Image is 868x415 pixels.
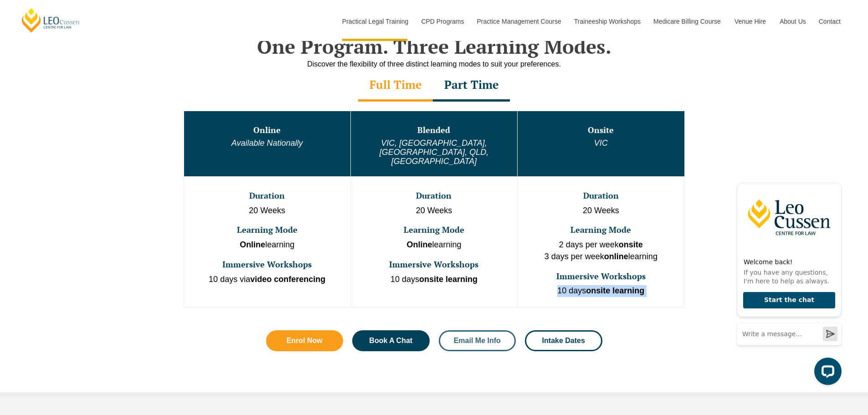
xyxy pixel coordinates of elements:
[287,337,323,344] span: Enrol Now
[380,138,488,166] em: VIC, [GEOGRAPHIC_DATA], [GEOGRAPHIC_DATA], QLD, [GEOGRAPHIC_DATA]
[352,260,516,269] h3: Immersive Workshops
[352,225,516,235] h3: Learning Mode
[414,2,470,41] a: CPD Programs
[358,70,433,102] div: Full Time
[567,2,647,41] a: Traineeship Workshops
[21,7,81,33] a: [PERSON_NAME] Centre for Law
[519,126,683,135] h3: Onsite
[729,165,845,392] iframe: LiveChat chat widget
[352,274,516,286] p: 10 days
[604,252,628,261] strong: online
[352,330,430,351] a: Book A Chat
[647,2,728,41] a: Medicare Billing Course
[266,330,344,351] a: Enrol Now
[542,337,585,344] span: Intake Dates
[185,205,349,217] p: 20 Weeks
[728,2,773,41] a: Venue Hire
[352,191,516,200] h3: Duration
[185,260,349,269] h3: Immersive Workshops
[419,275,478,284] strong: onsite learning
[369,337,412,344] span: Book A Chat
[519,272,683,281] h3: Immersive Workshops
[519,285,683,297] p: 10 days
[352,126,516,135] h3: Blended
[773,2,812,41] a: About Us
[352,239,516,251] p: learning
[175,35,694,58] h2: One Program. Three Learning Modes.
[812,2,847,41] a: Contact
[519,239,683,262] p: 2 days per week 3 days per week learning
[185,239,349,251] p: learning
[352,205,516,217] p: 20 Weeks
[231,138,303,148] em: Available Nationally
[519,225,683,235] h3: Learning Mode
[335,2,415,41] a: Practical Legal Training
[470,2,567,41] a: Practice Management Course
[240,240,265,249] strong: Online
[619,240,643,249] strong: onsite
[586,286,644,295] strong: onsite learning
[185,191,349,200] h3: Duration
[175,58,694,70] div: Discover the flexibility of three distinct learning modes to suit your preferences.
[406,240,432,249] strong: Online
[433,70,510,102] div: Part Time
[454,337,501,344] span: Email Me Info
[439,330,516,351] a: Email Me Info
[519,191,683,200] h3: Duration
[185,126,349,135] h3: Online
[185,274,349,286] p: 10 days via
[594,138,608,148] em: VIC
[250,275,325,284] strong: video conferencing
[185,225,349,235] h3: Learning Mode
[525,330,602,351] a: Intake Dates
[519,205,683,217] p: 20 Weeks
